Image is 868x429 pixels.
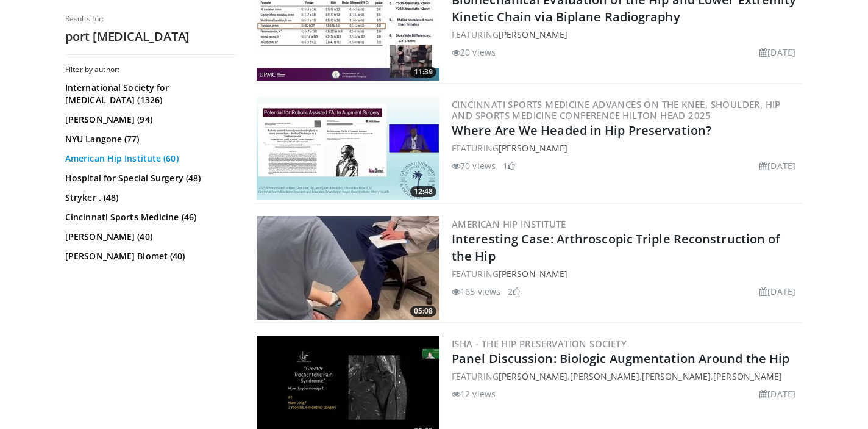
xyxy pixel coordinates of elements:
[452,337,627,350] a: ISHA - The Hip Preservation Society
[65,29,236,45] h2: port [MEDICAL_DATA]
[499,268,567,279] a: [PERSON_NAME]
[410,186,436,197] span: 12:48
[759,388,795,400] li: [DATE]
[759,159,795,172] li: [DATE]
[452,218,566,230] a: American Hip Institute
[65,114,233,126] a: [PERSON_NAME] (94)
[452,231,780,264] a: Interesting Case: Arthroscopic Triple Reconstruction of the Hip
[410,67,436,78] span: 11:39
[65,65,236,74] h3: Filter by author:
[759,285,795,298] li: [DATE]
[65,250,233,262] a: [PERSON_NAME] Biomet (40)
[759,46,795,59] li: [DATE]
[508,285,520,298] li: 2
[452,370,800,383] div: FEATURING , , ,
[65,133,233,145] a: NYU Langone (77)
[65,82,233,106] a: International Society for [MEDICAL_DATA] (1326)
[452,285,500,298] li: 165 views
[452,388,496,400] li: 12 views
[570,370,639,382] a: [PERSON_NAME]
[65,14,236,24] p: Results for:
[65,153,233,165] a: American Hip Institute (60)
[452,28,800,41] div: FEATURING
[257,96,439,200] a: 12:48
[257,216,439,320] a: 05:08
[65,172,233,184] a: Hospital for Special Surgery (48)
[65,231,233,243] a: [PERSON_NAME] (40)
[503,159,515,172] li: 1
[499,29,567,40] a: [PERSON_NAME]
[452,159,496,172] li: 70 views
[499,142,567,154] a: [PERSON_NAME]
[452,142,800,154] div: FEATURING
[452,350,789,367] a: Panel Discussion: Biologic Augmentation Around the Hip
[410,306,436,317] span: 05:08
[65,211,233,223] a: Cincinnati Sports Medicine (46)
[642,370,711,382] a: [PERSON_NAME]
[713,370,782,382] a: [PERSON_NAME]
[257,96,439,200] img: 418e1a44-4cdb-4620-8486-10b220e70ead.300x170_q85_crop-smart_upscale.jpg
[257,216,439,320] img: 4482d202-6fd6-41e7-9a7b-bf56c645db4f.300x170_q85_crop-smart_upscale.jpg
[452,46,496,59] li: 20 views
[452,98,781,121] a: Cincinnati Sports Medicine Advances on the Knee, Shoulder, Hip and Sports Medicine Conference Hil...
[65,192,233,204] a: Stryker . (48)
[499,370,567,382] a: [PERSON_NAME]
[452,122,711,139] a: Where Are We Headed in Hip Preservation?
[452,267,800,280] div: FEATURING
